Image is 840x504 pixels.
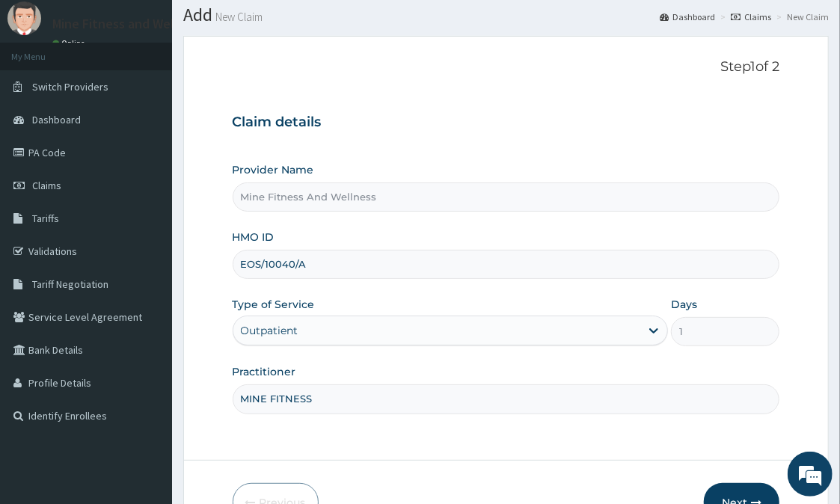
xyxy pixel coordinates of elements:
span: Tariff Negotiation [32,277,108,291]
label: Type of Service [233,297,315,312]
p: Step 1 of 2 [233,59,780,76]
a: Dashboard [660,10,715,23]
p: Mine Fitness and Wellness [52,17,205,31]
input: Enter HMO ID [233,250,780,279]
div: Chat with us now [78,84,251,103]
img: d_794563401_company_1708531726252_794563401 [28,75,61,112]
label: HMO ID [233,230,275,245]
img: User Image [7,1,41,35]
textarea: Type your message and hit 'Enter' [7,341,285,393]
a: Online [52,38,88,49]
h3: Claim details [233,114,780,131]
span: Switch Providers [32,80,108,93]
h1: Add [183,5,829,25]
label: Days [671,297,697,312]
span: Dashboard [32,113,81,126]
label: Provider Name [233,162,314,177]
span: Tariffs [32,212,59,225]
a: Claims [731,10,771,23]
li: New Claim [773,10,829,23]
div: Minimize live chat window [245,7,281,43]
input: Enter Name [233,384,780,414]
label: Practitioner [233,364,296,379]
span: We're online! [87,155,206,306]
span: Claims [32,179,61,192]
small: New Claim [212,11,263,22]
